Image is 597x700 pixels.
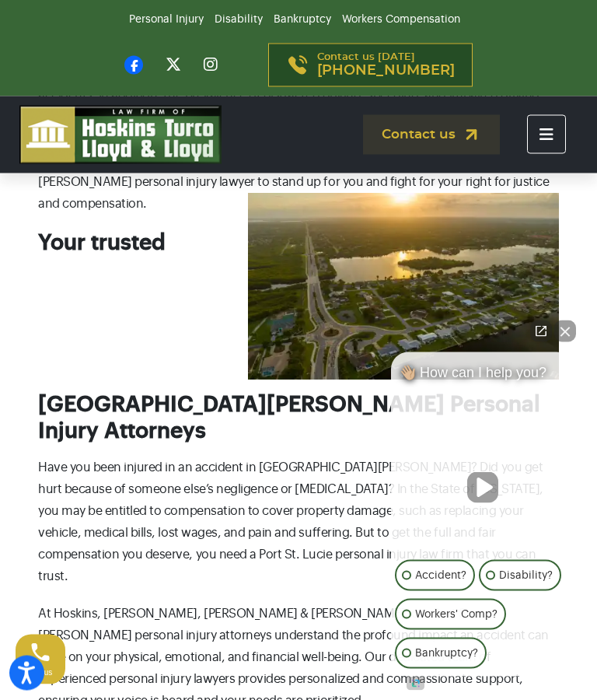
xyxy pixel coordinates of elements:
[248,194,559,380] img: An aerial view of Port St. Lucie, featuring a lake and some marshland in the sunset.
[274,14,331,25] a: Bankruptcy
[407,677,424,691] a: Open intaker chat
[530,320,552,342] a: Open direct chat
[342,14,460,25] a: Workers Compensation
[467,472,498,503] button: Unmute video
[363,115,500,155] a: Contact us
[215,14,263,25] a: Disability
[38,63,559,215] p: The city’s growing population and bustling roadways are leading to a surge in traffic accidents. ...
[268,44,473,87] a: Contact us [DATE][PHONE_NUMBER]
[415,566,466,585] p: Accident?
[38,457,559,588] p: Have you been injured in an accident in [GEOGRAPHIC_DATA][PERSON_NAME]? Did you get hurt because ...
[391,364,574,389] div: 👋🏼 How can I help you?
[415,644,478,663] p: Bankruptcy?
[415,605,497,624] p: Workers' Comp?
[499,566,553,585] p: Disability?
[38,231,559,445] h2: Your trusted [GEOGRAPHIC_DATA][PERSON_NAME] Personal Injury Attorneys
[317,52,455,79] p: Contact us [DATE]
[317,63,455,79] span: [PHONE_NUMBER]
[19,106,222,164] img: logo
[527,115,566,154] button: Toggle navigation
[129,14,204,25] a: Personal Injury
[554,320,576,342] button: Close Intaker Chat Widget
